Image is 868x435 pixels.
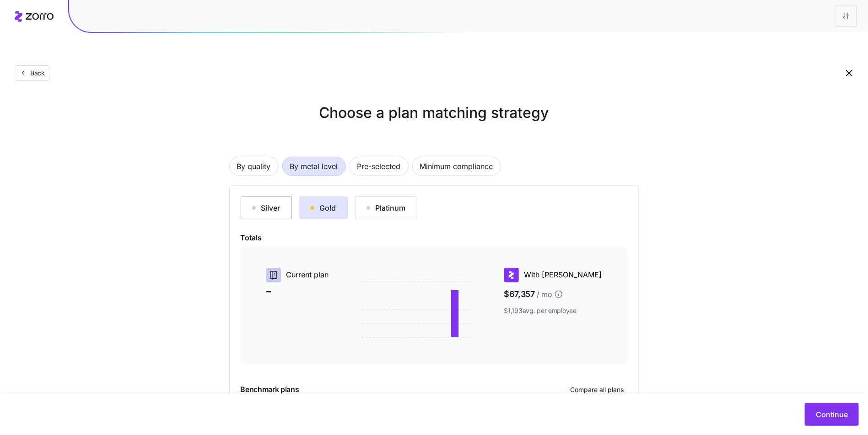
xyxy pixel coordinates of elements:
button: By quality [229,157,279,176]
div: Platinum [367,202,406,213]
button: By metal level [282,157,346,176]
button: Pre-selected [350,157,409,176]
span: Back [27,69,45,78]
div: With [PERSON_NAME] [504,268,602,282]
span: Compare all plans [571,385,624,394]
button: Gold [299,196,348,219]
button: Compare all plans [567,382,628,397]
span: $67,357 [504,286,602,303]
span: Minimum compliance [420,157,493,175]
span: – [266,286,329,296]
span: Continue [816,409,848,420]
div: Silver [252,202,280,213]
button: Platinum [355,196,417,219]
span: / mo [537,289,552,300]
div: Gold [311,202,336,213]
span: By metal level [290,157,338,175]
span: Totals [241,232,628,244]
span: Pre-selected [357,157,401,175]
span: $1,193 avg. per employee [504,306,602,315]
button: Back [15,65,49,81]
span: Benchmark plans [241,384,299,395]
div: Current plan [266,268,329,282]
button: Silver [241,196,292,219]
span: By quality [237,157,271,175]
button: Continue [805,403,859,426]
h1: Choose a plan matching strategy [229,102,639,124]
button: Minimum compliance [412,157,501,176]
